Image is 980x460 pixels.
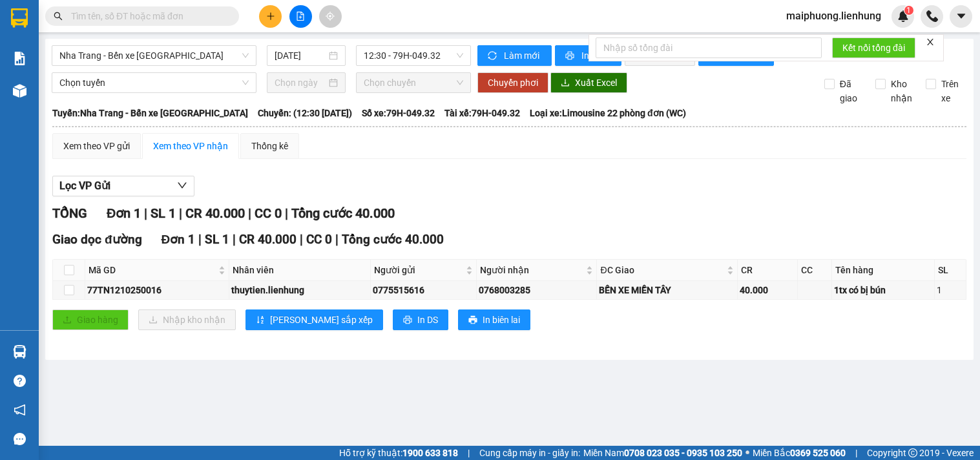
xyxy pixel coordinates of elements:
[479,446,580,460] span: Cung cấp máy in - giấy in:
[59,178,110,194] span: Lọc VP Gửi
[753,446,846,460] span: Miền Bắc
[13,84,26,98] img: warehouse-icon
[364,46,463,65] span: 12:30 - 79H-049.32
[565,51,576,61] span: printer
[14,404,26,416] span: notification
[258,106,352,120] span: Chuyến: (12:30 [DATE])
[107,205,141,221] span: Đơn 1
[52,309,129,330] button: uploadGiao hàng
[251,139,288,153] div: Thống kê
[583,446,742,460] span: Miền Nam
[342,232,444,247] span: Tổng cước 40.000
[530,106,686,120] span: Loại xe: Limousine 22 phòng đơn (WC)
[14,433,26,445] span: message
[179,205,182,221] span: |
[906,6,911,15] span: 1
[231,283,368,297] div: thuytien.lienhung
[63,139,130,153] div: Xem theo VP gửi
[289,5,312,28] button: file-add
[468,446,470,460] span: |
[555,45,621,66] button: printerIn phơi
[897,10,909,22] img: icon-new-feature
[296,12,305,21] span: file-add
[403,315,412,326] span: printer
[52,205,87,221] span: TỔNG
[599,283,735,297] div: BẾN XE MIỀN TÂY
[393,309,448,330] button: printerIn DS
[402,448,458,458] strong: 1900 633 818
[54,12,63,21] span: search
[926,10,938,22] img: phone-icon
[776,8,891,24] span: maiphuong.lienhung
[275,76,327,90] input: Chọn ngày
[935,260,966,281] th: SL
[596,37,822,58] input: Nhập số tổng đài
[291,205,395,221] span: Tổng cước 40.000
[306,232,332,247] span: CC 0
[550,72,627,93] button: downloadXuất Excel
[52,176,194,196] button: Lọc VP Gửi
[59,46,249,65] span: Nha Trang - Bến xe Miền Tây
[300,232,303,247] span: |
[151,205,176,221] span: SL 1
[245,309,383,330] button: sort-ascending[PERSON_NAME] sắp xếp
[790,448,846,458] strong: 0369 525 060
[937,283,964,297] div: 1
[624,448,742,458] strong: 0708 023 035 - 0935 103 250
[835,77,866,105] span: Đã giao
[904,6,913,15] sup: 1
[504,48,541,63] span: Làm mới
[229,260,371,281] th: Nhân viên
[468,315,477,326] span: printer
[198,232,202,247] span: |
[14,375,26,387] span: question-circle
[936,77,967,105] span: Trên xe
[798,260,832,281] th: CC
[270,313,373,327] span: [PERSON_NAME] sắp xếp
[886,77,917,105] span: Kho nhận
[950,5,972,28] button: caret-down
[248,205,251,221] span: |
[259,5,282,28] button: plus
[87,283,227,297] div: 77TN1210250016
[855,446,857,460] span: |
[444,106,520,120] span: Tài xế: 79H-049.32
[71,9,224,23] input: Tìm tên, số ĐT hoặc mã đơn
[177,180,187,191] span: down
[162,232,196,247] span: Đơn 1
[842,41,905,55] span: Kết nối tổng đài
[364,73,463,92] span: Chọn chuyến
[834,283,932,297] div: 1tx có bị bún
[561,78,570,89] span: download
[239,232,297,247] span: CR 40.000
[13,345,26,359] img: warehouse-icon
[319,5,342,28] button: aim
[477,45,552,66] button: syncLàm mới
[745,450,749,455] span: ⚪️
[417,313,438,327] span: In DS
[85,281,229,300] td: 77TN1210250016
[740,283,795,297] div: 40.000
[373,283,474,297] div: 0775515616
[926,37,935,47] span: close
[832,37,915,58] button: Kết nối tổng đài
[832,260,935,281] th: Tên hàng
[374,263,463,277] span: Người gửi
[326,12,335,21] span: aim
[738,260,798,281] th: CR
[488,51,499,61] span: sync
[581,48,611,63] span: In phơi
[335,232,339,247] span: |
[59,73,249,92] span: Chọn tuyến
[256,315,265,326] span: sort-ascending
[600,263,724,277] span: ĐC Giao
[955,10,967,22] span: caret-down
[138,309,236,330] button: downloadNhập kho nhận
[52,232,142,247] span: Giao dọc đường
[479,283,594,297] div: 0768003285
[153,139,228,153] div: Xem theo VP nhận
[480,263,583,277] span: Người nhận
[11,8,28,28] img: logo-vxr
[908,448,917,457] span: copyright
[275,48,327,63] input: 12/10/2025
